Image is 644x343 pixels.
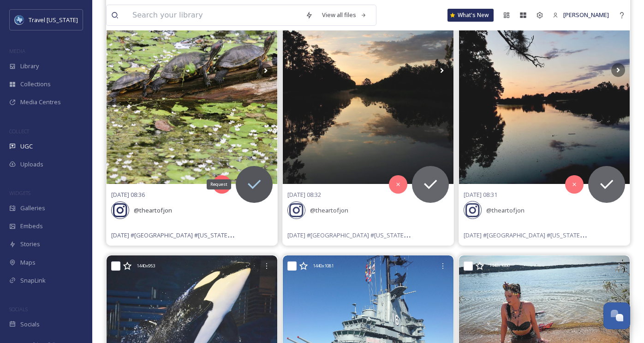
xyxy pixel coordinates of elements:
[603,302,630,329] button: Open Chat
[548,6,614,24] a: [PERSON_NAME]
[20,240,40,248] span: Stories
[20,204,45,213] span: Galleries
[489,262,510,269] span: 1440 x 1080
[15,15,24,24] img: images%20%281%29.jpeg
[464,190,497,199] span: [DATE] 08:31
[111,190,145,199] span: [DATE] 08:36
[20,222,43,231] span: Embeds
[287,190,321,199] span: [DATE] 08:32
[134,206,172,214] span: @ theartofjon
[9,189,30,196] span: WIDGETS
[317,6,371,24] a: View all files
[207,179,231,189] div: Request
[310,206,348,214] span: @ theartofjon
[20,276,46,285] span: SnapLink
[20,98,61,106] span: Media Centres
[486,206,525,214] span: @ theartofjon
[563,11,609,19] span: [PERSON_NAME]
[447,9,494,22] a: What's New
[9,47,25,54] span: MEDIA
[20,80,51,89] span: Collections
[20,62,39,71] span: Library
[9,306,28,313] span: SOCIALS
[137,263,155,269] span: 1440 x 953
[20,320,40,329] span: Socials
[128,5,301,25] input: Search your library
[29,16,78,24] span: Travel [US_STATE]
[20,160,43,169] span: Uploads
[9,128,29,135] span: COLLECT
[20,258,36,267] span: Maps
[313,263,334,269] span: 1440 x 1081
[20,142,33,151] span: UGC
